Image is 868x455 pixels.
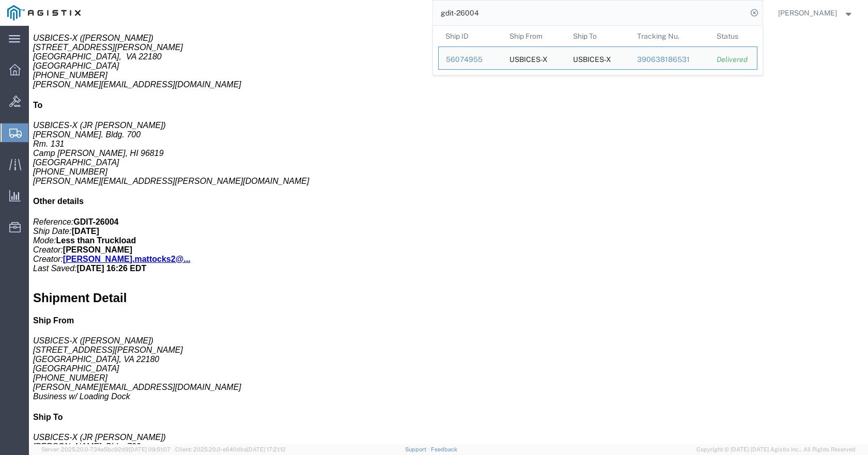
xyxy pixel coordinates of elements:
[502,26,566,46] th: Ship From
[41,446,171,452] span: Server: 2025.20.0-734e5bc92d9
[446,54,495,65] div: 56074955
[433,1,747,25] input: Search for shipment number, reference number
[175,446,286,452] span: Client: 2025.20.0-e640dba
[709,26,757,46] th: Status
[509,47,547,69] div: USBICES-X
[438,26,502,46] th: Ship ID
[129,446,171,452] span: [DATE] 09:51:07
[629,26,709,46] th: Tracking Nu.
[438,26,763,75] table: Search Results
[637,54,702,65] div: 390638186531
[566,26,630,46] th: Ship To
[717,54,750,65] div: Delivered
[405,446,431,452] a: Support
[7,5,81,21] img: logo
[29,26,868,444] iframe: FS Legacy Container
[247,446,286,452] span: [DATE] 17:21:12
[778,7,837,19] span: Trent Grant
[431,446,457,452] a: Feedback
[778,7,854,19] button: [PERSON_NAME]
[696,445,856,454] span: Copyright © [DATE]-[DATE] Agistix Inc., All Rights Reserved
[573,47,611,69] div: USBICES-X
